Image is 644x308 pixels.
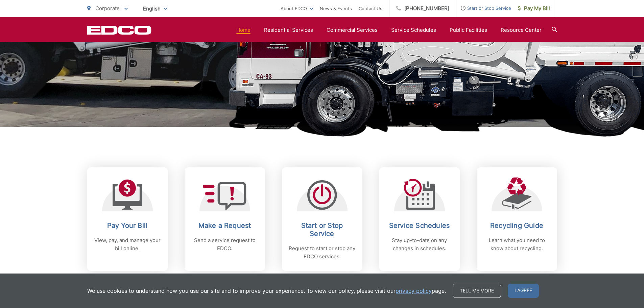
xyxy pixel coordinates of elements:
a: Residential Services [264,26,313,34]
a: Recycling Guide Learn what you need to know about recycling. [477,167,557,271]
h2: Start or Stop Service [289,221,356,238]
p: We use cookies to understand how you use our site and to improve your experience. To view our pol... [87,287,446,295]
a: Public Facilities [450,26,487,34]
p: Request to start or stop any EDCO services. [289,244,356,261]
a: Make a Request Send a service request to EDCO. [185,167,265,271]
h2: Make a Request [191,221,258,230]
h2: Service Schedules [386,221,453,230]
p: Learn what you need to know about recycling. [483,236,550,253]
a: About EDCO [281,4,313,13]
span: Corporate [95,5,120,11]
h2: Pay Your Bill [94,221,161,230]
p: Send a service request to EDCO. [191,236,258,253]
a: Tell me more [453,284,501,298]
a: Contact Us [359,4,382,13]
span: English [138,3,172,15]
a: Service Schedules [391,26,436,34]
p: Stay up-to-date on any changes in schedules. [386,236,453,253]
a: Home [236,26,251,34]
h2: Recycling Guide [483,221,550,230]
a: privacy policy [396,287,432,295]
p: View, pay, and manage your bill online. [94,236,161,253]
a: Resource Center [501,26,542,34]
a: Service Schedules Stay up-to-date on any changes in schedules. [379,167,460,271]
span: Pay My Bill [518,4,550,13]
a: EDCD logo. Return to the homepage. [87,25,151,35]
span: I agree [508,284,539,298]
a: Pay Your Bill View, pay, and manage your bill online. [87,167,168,271]
a: Commercial Services [327,26,378,34]
a: News & Events [320,4,352,13]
